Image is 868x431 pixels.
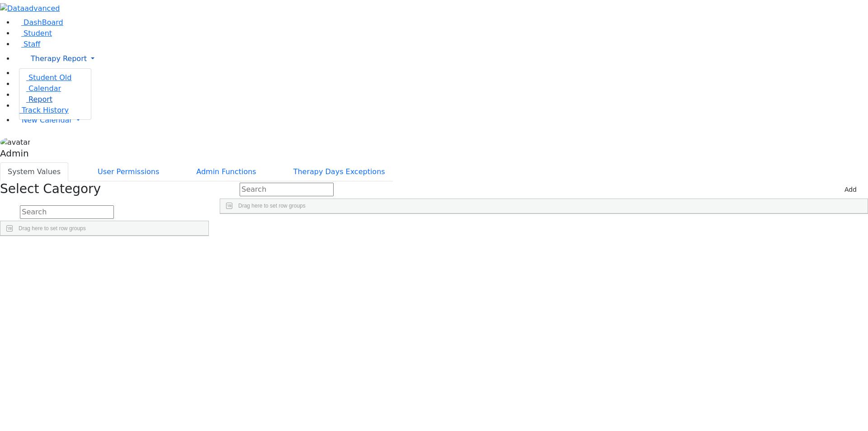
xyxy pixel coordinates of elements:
a: New Report [14,90,66,99]
span: Staff [24,40,40,48]
a: DashBoard [14,18,63,27]
span: Drag here to set row groups [238,203,306,209]
a: Staff [14,40,40,48]
span: DashBoard [24,18,63,27]
a: Student [14,29,52,38]
ul: Therapy Report [19,68,91,120]
button: User Permissions [90,162,167,181]
span: Therapy Report [31,54,87,63]
span: Report [28,95,52,104]
button: Add [840,183,861,197]
span: Student Old [28,73,71,82]
span: Calendar [28,84,61,93]
a: Busing System [14,101,77,110]
a: Administration [14,69,76,77]
a: Report [19,95,52,104]
a: Therapy Report [14,50,868,68]
input: Search [20,205,114,219]
button: Admin Functions [189,162,264,181]
span: Student [24,29,52,38]
a: Student Old [19,73,71,82]
input: Search [240,183,334,196]
a: Invoices [14,80,53,88]
span: Track History [22,106,69,114]
span: Drag here to set row groups [19,225,86,232]
span: New Calendar [22,116,72,124]
a: New Calendar [14,111,868,129]
button: Therapy Days Exceptions [286,162,393,181]
a: Calendar [19,84,61,93]
a: Track History [19,106,69,114]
